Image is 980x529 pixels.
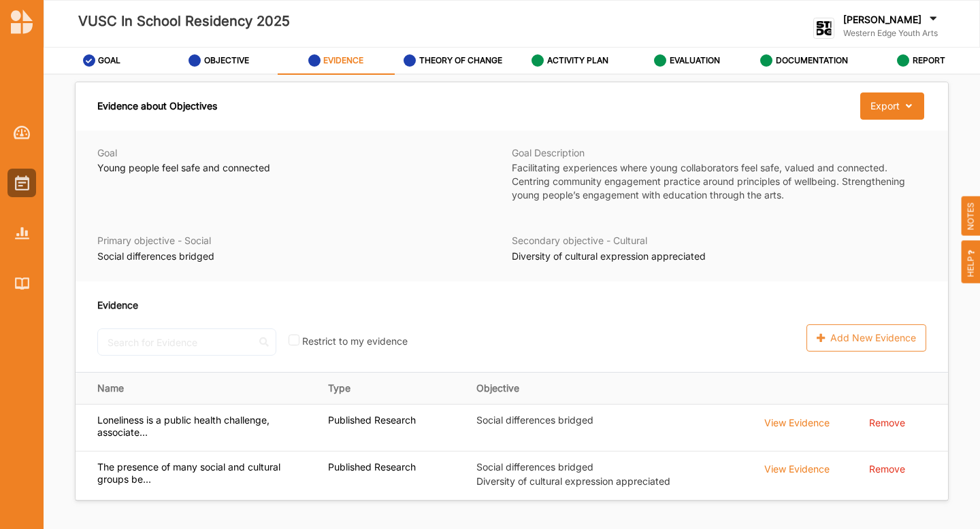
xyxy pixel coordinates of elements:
[7,269,36,298] a: Library
[860,92,924,120] button: Export
[476,414,745,426] label: Social differences bridged
[15,175,29,190] img: Activities
[7,169,36,197] a: Activities
[328,414,416,426] label: Published Research
[843,14,921,26] label: [PERSON_NAME]
[97,461,309,485] label: The presence of many social and cultural groups be...
[11,10,33,34] img: logo
[97,92,217,120] div: Evidence about Objectives
[813,18,834,39] img: logo
[76,373,318,405] th: Name
[476,461,745,473] label: Social differences bridged
[328,461,416,473] label: Published Research
[776,55,848,66] label: DOCUMENTATION
[97,414,309,439] label: Loneliness is a public health challenge, associate...
[7,219,36,248] a: Reports
[843,28,940,39] label: Western Edge Youth Arts
[323,55,363,66] label: EVIDENCE
[78,10,290,33] label: VUSC In School Residency 2025
[14,126,31,139] img: Dashboard
[476,475,745,488] label: Diversity of cultural expression appreciated
[764,461,830,476] div: View Evidence
[98,55,120,66] label: GOAL
[870,100,900,112] div: Export
[670,55,720,66] label: EVALUATION
[15,277,29,289] img: Library
[204,55,249,66] label: OBJECTIVE
[7,118,36,147] a: Dashboard
[764,414,830,429] div: View Evidence
[419,55,502,66] label: THEORY OF CHANGE
[913,55,945,66] label: REPORT
[467,373,755,405] th: Objective
[15,227,29,239] img: Reports
[318,373,466,405] th: Type
[547,55,608,66] label: ACTIVITY PLAN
